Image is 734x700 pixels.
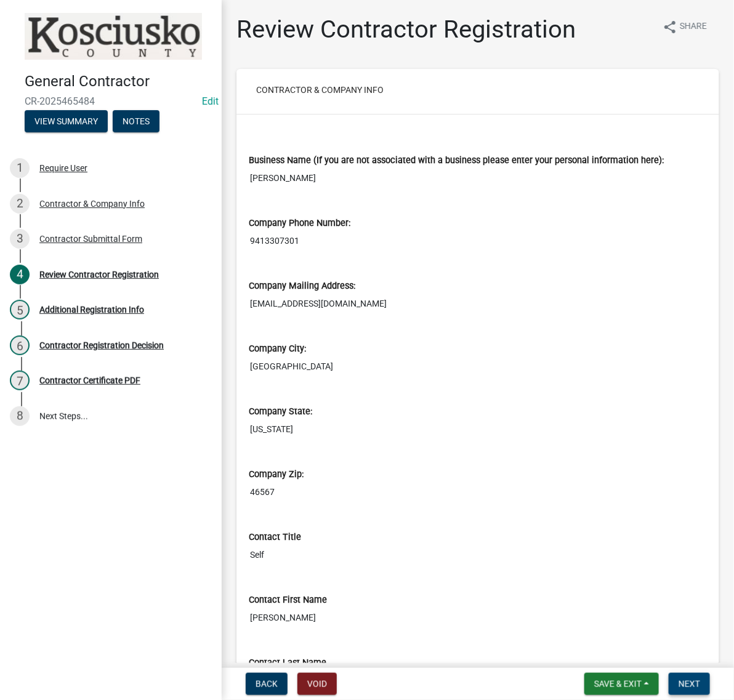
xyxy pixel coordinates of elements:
[594,679,642,689] span: Save & Exit
[25,117,108,127] wm-modal-confirm: Summary
[10,371,30,390] div: 7
[679,679,700,689] span: Next
[249,219,350,228] label: Company Phone Number:
[669,673,710,695] button: Next
[202,95,219,107] a: Edit
[25,110,108,132] button: View Summary
[39,164,87,172] div: Require User
[39,270,159,279] div: Review Contractor Registration
[584,673,659,695] button: Save & Exit
[249,470,304,479] label: Company Zip:
[202,95,219,107] wm-modal-confirm: Edit Application Number
[25,95,197,107] span: CR-2025465484
[113,110,159,132] button: Notes
[246,673,288,695] button: Back
[680,20,707,34] span: Share
[249,156,664,165] label: Business Name (If you are not associated with a business please enter your personal information h...
[653,15,717,39] button: shareShare
[249,282,355,291] label: Company Mailing Address:
[249,345,306,353] label: Company City:
[663,20,677,34] i: share
[249,596,327,605] label: Contact First Name
[10,194,30,214] div: 2
[256,679,278,689] span: Back
[249,408,312,416] label: Company State:
[10,229,30,249] div: 3
[113,117,159,127] wm-modal-confirm: Notes
[25,73,212,91] h4: General Contractor
[10,300,30,320] div: 5
[39,376,140,385] div: Contractor Certificate PDF
[39,199,145,208] div: Contractor & Company Info
[39,305,144,314] div: Additional Registration Info
[10,158,30,178] div: 1
[10,265,30,284] div: 4
[39,235,142,243] div: Contractor Submittal Form
[249,659,326,667] label: Contact Last Name
[249,533,301,542] label: Contact Title
[39,341,164,350] div: Contractor Registration Decision
[10,336,30,355] div: 6
[236,15,576,44] h1: Review Contractor Registration
[25,13,202,60] img: Kosciusko County, Indiana
[297,673,337,695] button: Void
[10,406,30,426] div: 8
[246,79,393,101] button: Contractor & Company Info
